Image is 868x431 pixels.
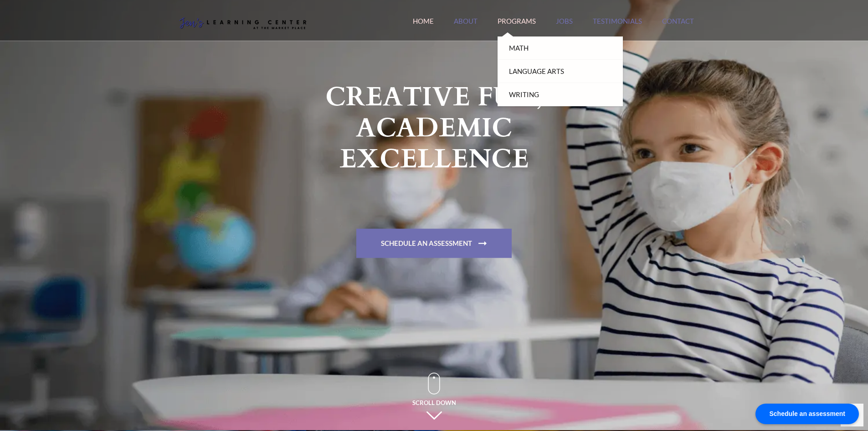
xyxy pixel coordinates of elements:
a: Home [413,17,434,36]
a: Jobs [556,17,573,36]
div: Schedule an assessment [755,404,859,424]
a: Contact [662,17,694,36]
a: Writing [498,83,623,106]
img: Jen's Learning Center Logo Transparent [175,10,311,37]
a: About [454,17,478,36]
a: Math [498,36,623,60]
a: Schedule An Assessment [356,228,512,258]
a: Language Arts [498,60,623,83]
a: Programs [498,17,536,36]
a: Testimonials [593,17,642,36]
span: Scroll Down [412,373,456,420]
